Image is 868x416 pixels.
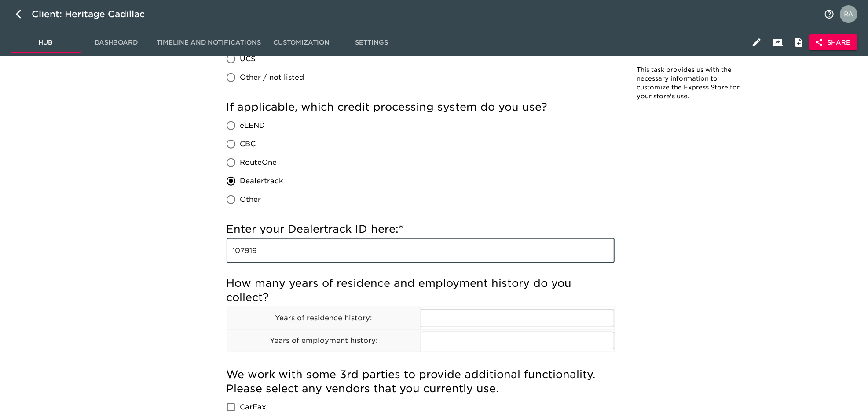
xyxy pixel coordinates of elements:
h5: If applicable, which credit processing system do you use? [227,100,615,114]
img: Profile [840,5,857,23]
div: Client: Heritage Cadillac [32,7,157,21]
input: Example: 010101 [227,238,615,263]
span: CarFax [240,402,267,412]
span: Other [240,194,261,205]
p: Years of residence history: [227,313,421,323]
span: Settings [342,37,402,48]
span: Share [817,37,850,48]
span: CBC [240,139,256,149]
h5: We work with some 3rd parties to provide additional functionality. Please select any vendors that... [227,368,615,396]
span: UCS [240,54,256,64]
button: notifications [819,4,840,25]
button: Share [809,34,857,51]
span: Hub [16,37,76,48]
h5: How many years of residence and employment history do you collect? [227,276,615,305]
span: Other / not listed [240,72,304,83]
span: eLEND [240,120,265,131]
button: Client View [767,32,788,53]
p: Years of employment history: [227,335,421,346]
p: This task provides us with the necessary information to customize the Express Store for your stor... [637,66,743,101]
button: Internal Notes and Comments [788,32,809,53]
span: Timeline and Notifications [157,37,261,48]
span: Dashboard [86,37,146,48]
span: Dealertrack [240,176,284,186]
span: Customization [271,37,331,48]
span: RouteOne [240,157,277,168]
h5: Enter your Dealertrack ID here: [227,222,615,236]
button: Edit Hub [746,32,767,53]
